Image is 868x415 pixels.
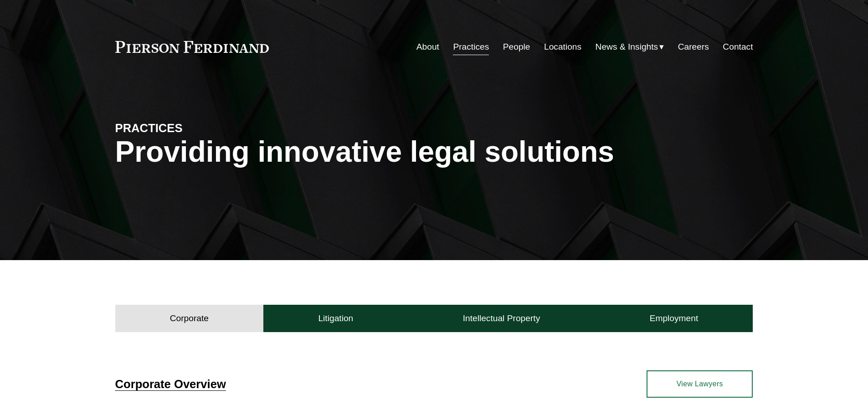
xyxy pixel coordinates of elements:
[503,38,530,56] a: People
[596,39,658,55] span: News & Insights
[650,313,699,324] h4: Employment
[416,38,439,56] a: About
[453,38,489,56] a: Practices
[596,38,664,56] a: folder dropdown
[678,38,709,56] a: Careers
[170,313,209,324] h4: Corporate
[463,313,540,324] h4: Intellectual Property
[318,313,353,324] h4: Litigation
[115,135,753,169] h1: Providing innovative legal solutions
[115,378,226,390] a: Corporate Overview
[115,121,275,135] h4: PRACTICES
[647,370,753,398] a: View Lawyers
[723,38,753,56] a: Contact
[544,38,581,56] a: Locations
